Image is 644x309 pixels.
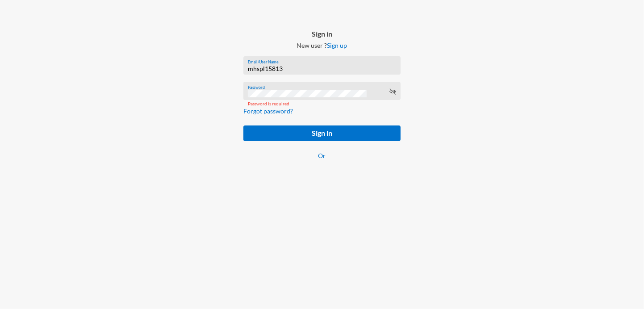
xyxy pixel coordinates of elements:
a: Sign up [327,42,347,49]
p: New user ? [236,42,408,49]
input: Email/User Name [248,65,396,72]
button: Sign in [243,125,401,141]
p: Or [243,152,401,159]
mat-error: Password is required [248,101,396,106]
p: Sign in [236,29,408,38]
